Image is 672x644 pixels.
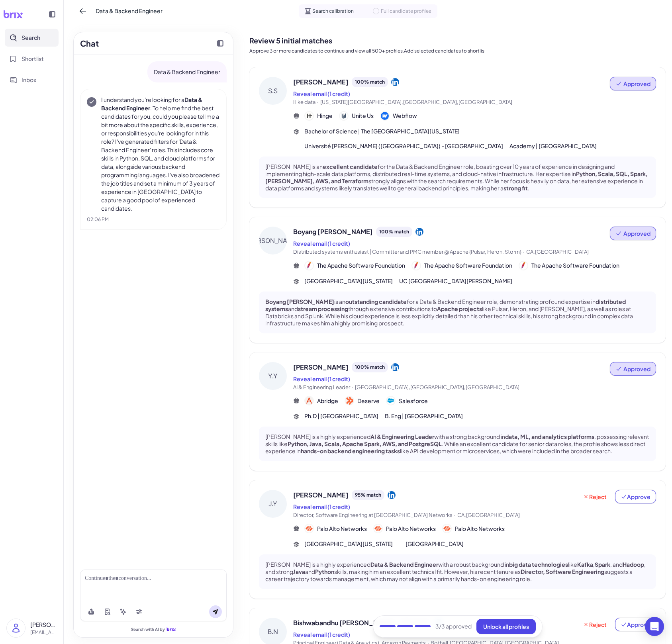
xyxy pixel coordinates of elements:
strong: Python, Java, Scala, Apache Spark, AWS, and PostgreSQL [288,440,442,447]
span: Palo Alto Networks [386,525,436,533]
h2: Chat [80,37,99,49]
img: 公司logo [443,525,451,532]
span: Unlock all profiles [483,623,529,630]
div: S.S [259,77,287,105]
button: Reject [578,490,612,503]
span: · [352,384,353,390]
div: 100 % match [352,77,388,87]
span: · [523,249,525,255]
span: CA,[GEOGRAPHIC_DATA] [526,249,589,255]
strong: Python [315,568,334,575]
p: I understand you're looking for a . To help me find the best candidates for you, could you please... [101,96,220,213]
span: [GEOGRAPHIC_DATA] [406,540,464,548]
div: J.Y [259,490,287,518]
p: [PERSON_NAME] is a highly experienced with a robust background in like , , and , and strong and s... [265,561,650,583]
span: [PERSON_NAME] [293,490,349,500]
span: · [454,512,456,518]
span: Approved [623,80,650,88]
p: is an for a Data & Backend Engineer role, demonstrating profound expertise in and through extensi... [265,298,650,327]
img: user_logo.png [7,619,25,637]
p: Data & Backend Engineer [154,68,220,76]
strong: Director, Software Engineering [521,568,604,575]
span: Palo Alto Networks [317,525,367,533]
strong: stream processing [298,305,348,312]
strong: Python, Scala, SQL, Spark, [PERSON_NAME], AWS, and Terraform [265,170,648,184]
span: Unite Us [352,112,374,120]
span: AI & Engineering Leader [293,384,350,390]
span: Approve [621,493,650,501]
button: Approved [610,77,656,90]
span: Approved [623,365,650,373]
strong: data, ML, and analytics platforms [505,433,594,440]
span: Approved [623,229,650,237]
p: [PERSON_NAME] [30,621,57,629]
button: Search [5,29,59,47]
button: Reveal email (1 credit) [293,239,350,248]
span: Search calibration [312,8,354,15]
h2: Review 5 initial matches [249,35,666,46]
span: [GEOGRAPHIC_DATA],[GEOGRAPHIC_DATA],[GEOGRAPHIC_DATA] [355,384,519,390]
span: 3 /3 approved [435,622,472,631]
strong: Apache projects [437,305,482,312]
img: 公司logo [412,262,420,270]
strong: strong fit [504,184,528,192]
span: UC [GEOGRAPHIC_DATA][PERSON_NAME] [399,277,512,285]
span: Boyang [PERSON_NAME] [293,227,373,237]
span: CA,[GEOGRAPHIC_DATA] [457,512,520,518]
span: Bishwabandhu [PERSON_NAME] [293,618,395,628]
strong: hands-on backend engineering tasks [301,447,400,454]
strong: Spark [595,561,610,568]
div: 100 % match [376,227,412,237]
span: Hinge [317,112,333,120]
img: 公司logo [305,262,313,270]
span: Université [PERSON_NAME] ([GEOGRAPHIC_DATA]) - [GEOGRAPHIC_DATA] [304,142,503,150]
img: 公司logo [381,112,389,120]
strong: distributed systems [265,298,626,312]
strong: Data & Backend Engineer [370,561,438,568]
button: Approved [610,362,656,376]
p: Approve 3 or more candidates to continue and view all 500+ profiles.Add selected candidates to sh... [249,47,666,55]
span: Data & Backend Engineer [96,7,163,15]
div: 02:06 PM [87,216,220,223]
span: [US_STATE][GEOGRAPHIC_DATA],[GEOGRAPHIC_DATA],[GEOGRAPHIC_DATA] [320,99,512,105]
img: 公司logo [387,397,395,405]
button: Reveal email (1 credit) [293,375,350,383]
button: Approve [615,618,656,631]
div: 95 % match [352,490,384,500]
span: I like data [293,99,315,105]
span: Inbox [22,76,36,84]
button: Inbox [5,71,59,89]
button: Unlock all profiles [476,619,536,634]
span: [GEOGRAPHIC_DATA][US_STATE] [304,540,393,548]
img: 公司logo [345,397,353,405]
img: 公司logo [305,525,313,532]
span: Salesforce [399,397,428,405]
span: Reject [583,621,607,628]
span: Distributed systems enthusiast | Committer and PMC member @ Apache {Pulsar, Heron, Storm} [293,249,521,255]
span: Reject [583,493,607,501]
strong: Boyang [PERSON_NAME] [265,298,334,305]
p: [PERSON_NAME] is a highly experienced with a strong background in , possessing relevant skills li... [265,433,650,455]
span: Bachelor of Science | The [GEOGRAPHIC_DATA][US_STATE] [304,127,460,135]
span: Search with AI by [131,627,165,632]
span: B. Eng | [GEOGRAPHIC_DATA] [385,412,463,420]
button: Send message [209,605,222,618]
span: Ph.D | [GEOGRAPHIC_DATA] [304,412,378,420]
span: Full candidate profiles [381,8,431,15]
button: Reveal email (1 credit) [293,503,350,511]
button: Approved [610,227,656,240]
span: [PERSON_NAME] [293,77,349,87]
img: 公司logo [374,525,382,532]
span: Academy | [GEOGRAPHIC_DATA] [509,142,597,150]
button: Approve [615,490,656,503]
span: Director, Software Engineering at [GEOGRAPHIC_DATA] Networks [293,512,453,518]
button: Shortlist [5,50,59,68]
strong: excellent candidate [323,163,378,170]
strong: Hadoop [623,561,644,568]
button: Reveal email (1 credit) [293,90,350,98]
img: 公司logo [305,112,313,120]
span: Abridge [317,397,338,405]
span: [PERSON_NAME] [293,362,349,372]
span: · [317,99,319,105]
strong: big data technologies [509,561,568,568]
